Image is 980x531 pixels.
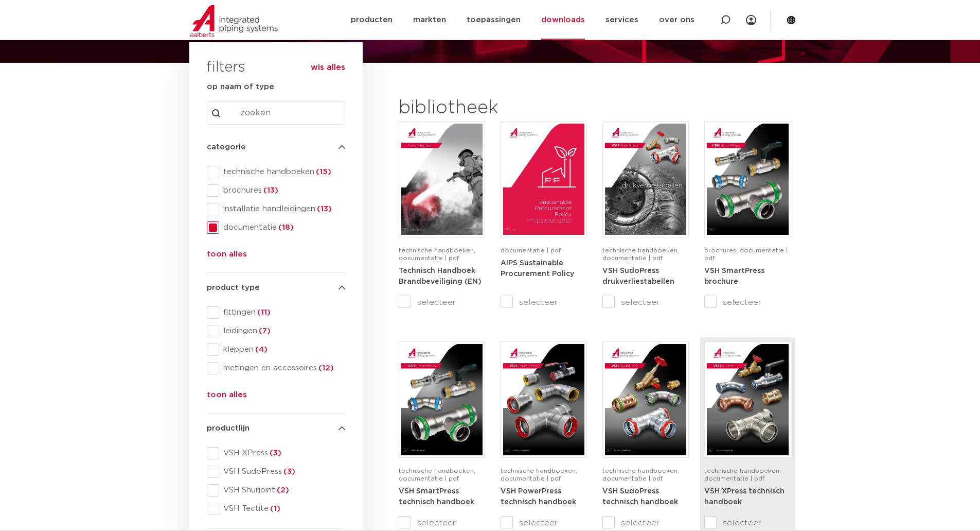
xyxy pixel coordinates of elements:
span: (3) [282,468,295,475]
span: (7) [257,327,271,335]
span: brochures [219,185,345,196]
strong: VSH SudoPress technisch handboek [602,488,678,506]
strong: VSH PowerPress technisch handboek [501,488,576,506]
div: technische handboeken(15) [207,166,345,178]
strong: Technisch Handboek Brandbeveiliging (EN) [399,267,482,286]
span: documentatie | pdf [501,247,561,253]
button: toon alles [207,248,247,265]
span: documentatie [219,222,345,233]
h4: product type [207,282,345,294]
span: VSH Shurjoint [219,485,345,495]
span: technische handboeken, documentatie | pdf [602,468,679,482]
span: (3) [268,449,281,457]
div: documentatie(18) [207,221,345,234]
img: FireProtection_A4TM_5007915_2025_2.0_EN-pdf.jpg [401,124,483,235]
span: (12) [317,364,334,372]
div: metingen en accessoires(12) [207,362,345,374]
a: VSH SudoPress technisch handboek [602,487,678,506]
a: Technisch Handboek Brandbeveiliging (EN) [399,267,482,286]
div: VSH XPress(3) [207,447,345,459]
span: (18) [277,224,294,231]
img: VSH-PowerPress_A4TM_5008817_2024_3.1_NL-pdf.jpg [503,344,584,455]
div: fittingen(11) [207,306,345,319]
div: VSH SudoPress(3) [207,466,345,478]
h2: bibliotheek [399,96,582,121]
span: (15) [314,168,331,176]
strong: VSH SmartPress technisch handboek [399,488,474,506]
span: leidingen [219,326,345,336]
span: installatie handleidingen [219,204,345,214]
span: technische handboeken, documentatie | pdf [602,247,679,261]
div: installatie handleidingen(13) [207,203,345,215]
span: VSH Tectite [219,504,345,514]
h3: filters [207,56,245,80]
span: (2) [275,486,289,494]
span: technische handboeken, documentatie | pdf [704,468,781,482]
label: selecteer [399,517,485,529]
img: VSH-SudoPress_A4TM_5001604-2023-3.0_NL-pdf.jpg [605,344,686,455]
button: toon alles [207,389,247,405]
span: VSH XPress [219,448,345,458]
span: VSH SudoPress [219,467,345,477]
div: leidingen(7) [207,325,345,337]
strong: VSH XPress technisch handboek [704,488,785,506]
span: (1) [269,505,280,512]
h4: categorie [207,141,345,153]
label: selecteer [704,296,791,309]
div: brochures(13) [207,184,345,197]
label: selecteer [399,296,485,309]
span: (11) [256,309,271,316]
div: VSH Shurjoint(2) [207,484,345,496]
strong: VSH SmartPress brochure [704,267,764,286]
span: metingen en accessoires [219,363,345,373]
div: VSH Tectite(1) [207,503,345,515]
img: Aips_A4Sustainable-Procurement-Policy_5011446_EN-pdf.jpg [503,124,584,235]
span: (4) [254,346,268,353]
strong: AIPS Sustainable Procurement Policy [501,260,574,278]
a: VSH PowerPress technisch handboek [501,487,576,506]
label: selecteer [501,296,587,309]
div: kleppen(4) [207,344,345,356]
strong: op naam of type [207,83,274,91]
a: VSH SmartPress brochure [704,267,764,286]
label: selecteer [501,517,587,529]
label: selecteer [704,517,791,529]
label: selecteer [602,517,689,529]
span: technische handboeken [219,167,345,177]
span: (13) [262,186,278,194]
span: kleppen [219,345,345,355]
span: technische handboeken, documentatie | pdf [399,247,475,261]
h4: productlijn [207,422,345,435]
label: selecteer [602,296,689,309]
a: VSH SmartPress technisch handboek [399,487,474,506]
a: VSH XPress technisch handboek [704,487,785,506]
img: VSH-SudoPress_A4PLT_5007706_2024-2.0_NL-pdf.jpg [605,124,686,235]
img: VSH-SmartPress_A4Brochure-5008016-2023_2.0_NL-pdf.jpg [707,124,788,235]
span: (13) [315,205,332,213]
button: wis alles [311,62,345,73]
img: VSH-SmartPress_A4TM_5009301_2023_2.0-EN-pdf.jpg [401,344,483,455]
span: technische handboeken, documentatie | pdf [501,468,577,482]
span: fittingen [219,307,345,318]
span: technische handboeken, documentatie | pdf [399,468,475,482]
strong: VSH SudoPress drukverliestabellen [602,267,674,286]
a: VSH SudoPress drukverliestabellen [602,267,674,286]
span: brochures, documentatie | pdf [704,247,788,261]
a: AIPS Sustainable Procurement Policy [501,259,574,278]
img: VSH-XPress_A4TM_5008762_2025_4.1_NL-pdf.jpg [707,344,788,455]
